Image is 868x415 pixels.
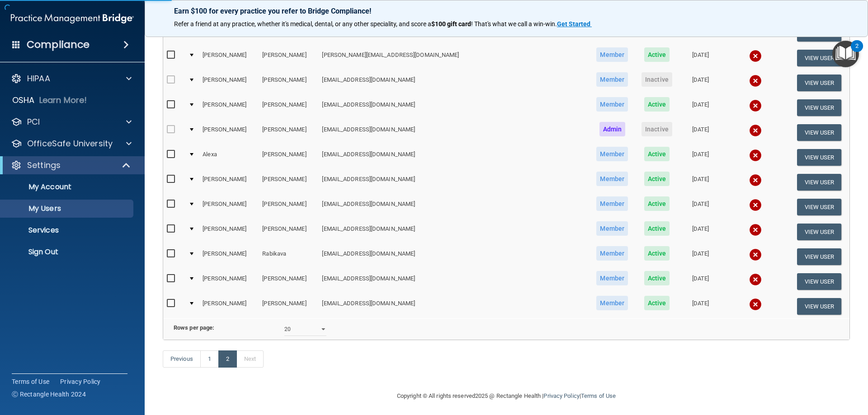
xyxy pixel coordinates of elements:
td: [PERSON_NAME] [199,70,259,95]
td: [EMAIL_ADDRESS][DOMAIN_NAME] [318,294,590,318]
td: [PERSON_NAME] [259,120,318,145]
td: [EMAIL_ADDRESS][DOMAIN_NAME] [318,70,590,95]
td: [PERSON_NAME] [199,195,259,219]
a: Get Started [557,20,592,28]
a: 2 [218,350,237,368]
td: [DATE] [679,195,722,219]
a: Privacy Policy [60,377,101,386]
p: Settings [27,160,61,171]
span: Member [596,196,628,211]
td: [PERSON_NAME] [199,219,259,244]
span: Inactive [642,122,672,136]
td: [PERSON_NAME] [199,46,259,70]
a: 1 [200,350,219,368]
a: Previous [163,350,201,368]
a: Terms of Use [581,392,616,399]
a: Privacy Policy [543,392,579,399]
span: Active [644,147,670,161]
p: HIPAA [27,73,50,84]
td: [PERSON_NAME] [259,219,318,244]
a: Terms of Use [12,377,49,386]
button: Open Resource Center, 2 new notifications [832,41,859,67]
td: [PERSON_NAME] [199,294,259,318]
td: [PERSON_NAME] [259,195,318,219]
span: Member [596,47,628,62]
img: cross.ca9f0e7f.svg [749,149,762,162]
span: Active [644,97,670,112]
a: OfficeSafe University [11,138,132,149]
span: Member [596,172,628,186]
img: cross.ca9f0e7f.svg [749,124,762,137]
button: View User [797,224,842,240]
button: View User [797,75,842,91]
span: Member [596,271,628,285]
a: Settings [11,160,131,171]
td: [DATE] [679,219,722,244]
td: [PERSON_NAME] [199,244,259,269]
td: [EMAIL_ADDRESS][DOMAIN_NAME] [318,269,590,294]
span: Refer a friend at any practice, whether it's medical, dental, or any other speciality, and score a [174,20,431,28]
b: Rows per page: [174,324,214,331]
img: cross.ca9f0e7f.svg [749,224,762,236]
strong: Get Started [557,20,590,28]
td: [DATE] [679,244,722,269]
p: Sign Out [6,247,129,256]
img: cross.ca9f0e7f.svg [749,50,762,62]
td: [PERSON_NAME] [259,70,318,95]
span: Member [596,97,628,112]
img: cross.ca9f0e7f.svg [749,99,762,112]
span: Inactive [642,72,672,87]
td: [PERSON_NAME] [259,145,318,170]
td: [DATE] [679,170,722,195]
span: Active [644,271,670,285]
span: Active [644,296,670,310]
a: Next [236,350,264,368]
td: Rabikava [259,244,318,269]
td: [EMAIL_ADDRESS][DOMAIN_NAME] [318,195,590,219]
span: Admin [599,122,626,136]
td: [PERSON_NAME] [259,46,318,70]
h4: Compliance [27,38,90,51]
td: [PERSON_NAME][EMAIL_ADDRESS][DOMAIN_NAME] [318,46,590,70]
td: [PERSON_NAME] [199,120,259,145]
td: [PERSON_NAME] [259,170,318,195]
img: PMB logo [11,9,134,28]
td: [DATE] [679,120,722,145]
td: [PERSON_NAME] [259,294,318,318]
a: PCI [11,117,132,127]
td: [PERSON_NAME] [199,170,259,195]
td: [DATE] [679,294,722,318]
a: HIPAA [11,73,132,84]
button: View User [797,149,842,166]
span: Member [596,221,628,236]
span: Active [644,246,670,261]
button: View User [797,199,842,215]
td: [EMAIL_ADDRESS][DOMAIN_NAME] [318,145,590,170]
div: 2 [855,46,859,58]
td: [DATE] [679,46,722,70]
td: [DATE] [679,145,722,170]
span: Active [644,196,670,211]
img: cross.ca9f0e7f.svg [749,174,762,187]
span: Member [596,72,628,87]
span: ! That's what we call a win-win. [471,20,557,28]
td: [PERSON_NAME] [259,269,318,294]
td: [PERSON_NAME] [199,269,259,294]
img: cross.ca9f0e7f.svg [749,298,762,311]
p: Earn $100 for every practice you refer to Bridge Compliance! [174,7,839,15]
p: OSHA [12,95,35,106]
td: [PERSON_NAME] [259,95,318,120]
td: [DATE] [679,95,722,120]
button: View User [797,273,842,290]
div: Copyright © All rights reserved 2025 @ Rectangle Health | | [341,382,671,410]
span: Member [596,296,628,310]
span: Active [644,172,670,186]
p: OfficeSafe University [27,138,113,149]
td: [EMAIL_ADDRESS][DOMAIN_NAME] [318,219,590,244]
p: Services [6,226,129,235]
span: Ⓒ Rectangle Health 2024 [12,390,86,399]
span: Member [596,246,628,261]
p: My Account [6,182,129,191]
td: [EMAIL_ADDRESS][DOMAIN_NAME] [318,244,590,269]
span: Member [596,147,628,161]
